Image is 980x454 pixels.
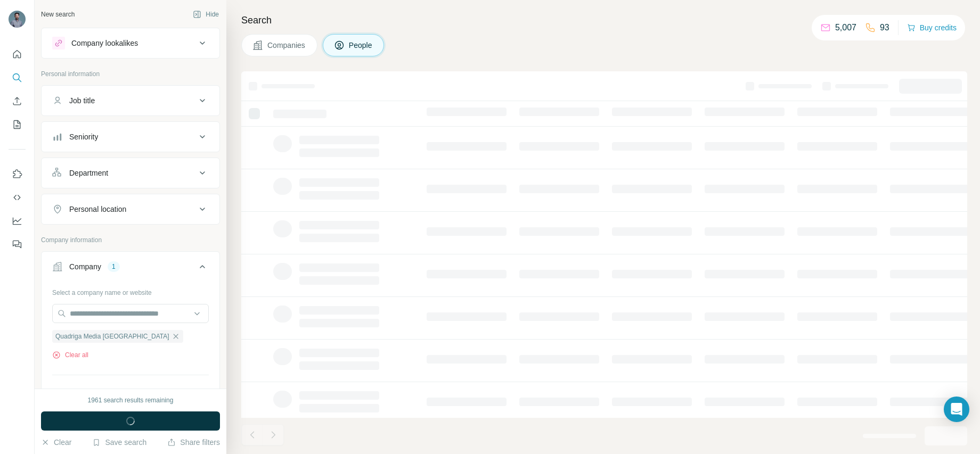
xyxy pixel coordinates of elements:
[69,168,108,178] div: Department
[88,395,174,405] div: 1961 search results remaining
[349,40,373,51] span: People
[52,350,88,360] button: Clear all
[41,235,220,245] p: Company information
[71,38,138,48] div: Company lookalikes
[69,204,126,214] div: Personal location
[69,261,101,272] div: Company
[42,30,219,56] button: Company lookalikes
[267,40,306,51] span: Companies
[880,21,889,34] p: 93
[42,254,219,284] button: Company1
[907,20,957,35] button: Buy credits
[944,397,969,422] div: Open Intercom Messenger
[835,21,856,34] p: 5,007
[42,196,219,222] button: Personal location
[9,92,26,111] button: Enrich CSV
[42,160,219,186] button: Department
[185,6,226,22] button: Hide
[55,332,169,341] span: Quadriga Media [GEOGRAPHIC_DATA]
[9,188,26,207] button: Use Surfe API
[92,437,146,448] button: Save search
[9,68,26,87] button: Search
[167,437,220,448] button: Share filters
[42,124,219,150] button: Seniority
[9,45,26,64] button: Quick start
[41,69,220,79] p: Personal information
[9,11,26,28] img: Avatar
[52,284,209,298] div: Select a company name or website
[42,88,219,113] button: Job title
[9,164,26,184] button: Use Surfe on LinkedIn
[69,95,95,106] div: Job title
[241,13,967,28] h4: Search
[41,437,71,448] button: Clear
[9,115,26,134] button: My lists
[41,10,75,19] div: New search
[9,211,26,230] button: Dashboard
[69,131,98,142] div: Seniority
[108,262,120,271] div: 1
[9,235,26,254] button: Feedback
